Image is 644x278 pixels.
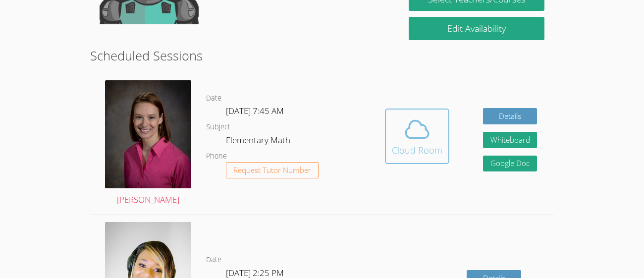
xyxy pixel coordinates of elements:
[206,121,230,133] dt: Subject
[392,143,442,157] div: Cloud Room
[206,254,221,266] dt: Date
[105,80,191,188] img: Miller_Becky_headshot%20(3).jpg
[483,156,537,172] a: Google Doc
[483,132,537,148] button: Whiteboard
[206,150,227,163] dt: Phone
[105,80,191,207] a: [PERSON_NAME]
[233,167,311,174] span: Request Tutor Number
[206,92,221,105] dt: Date
[226,133,292,150] dd: Elementary Math
[226,105,284,116] span: [DATE] 7:45 AM
[409,17,545,40] a: Edit Availability
[90,46,554,65] h2: Scheduled Sessions
[226,162,319,178] button: Request Tutor Number
[385,109,449,164] button: Cloud Room
[483,108,537,124] a: Details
